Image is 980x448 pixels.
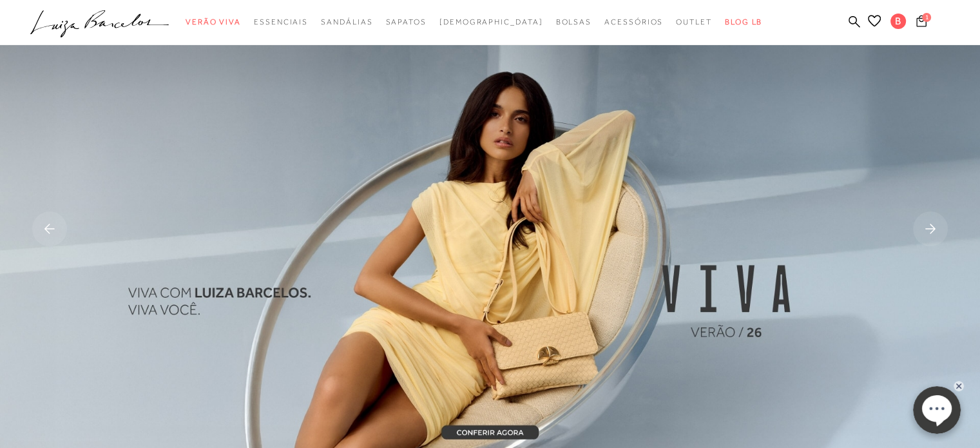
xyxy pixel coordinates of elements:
[890,14,906,29] span: B
[555,10,591,34] a: categoryNavScreenReaderText
[321,17,372,26] span: Sandálias
[186,17,241,26] span: Verão Viva
[676,10,712,34] a: categoryNavScreenReaderText
[321,10,372,34] a: categoryNavScreenReaderText
[254,17,308,26] span: Essenciais
[385,17,426,26] span: Sapatos
[922,13,931,22] span: 1
[885,13,912,33] button: B
[439,10,543,34] a: noSubCategoriesText
[604,17,663,26] span: Acessórios
[254,10,308,34] a: categoryNavScreenReaderText
[725,17,762,26] span: BLOG LB
[725,10,762,34] a: BLOG LB
[385,10,426,34] a: categoryNavScreenReaderText
[912,14,930,32] button: 1
[555,17,591,26] span: Bolsas
[676,17,712,26] span: Outlet
[604,10,663,34] a: categoryNavScreenReaderText
[439,17,543,26] span: [DEMOGRAPHIC_DATA]
[186,10,241,34] a: categoryNavScreenReaderText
